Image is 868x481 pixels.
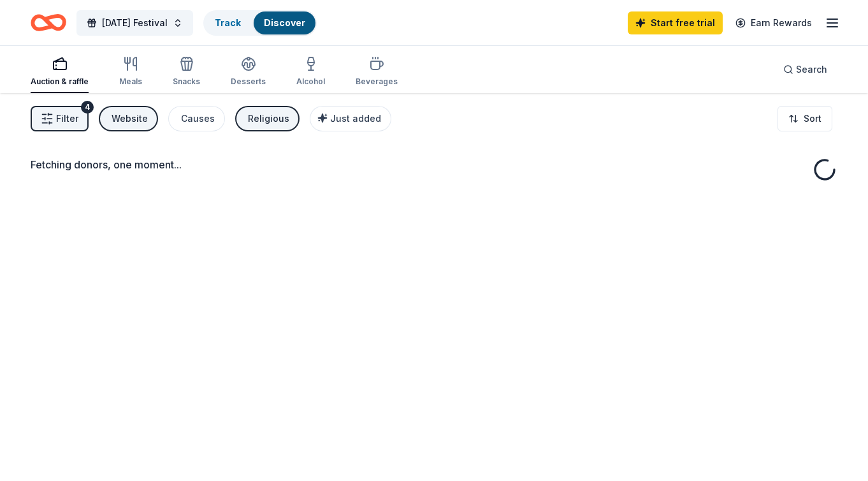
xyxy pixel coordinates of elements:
[76,10,193,36] button: [DATE] Festival
[804,111,821,126] span: Sort
[356,51,398,93] button: Beverages
[173,51,200,93] button: Snacks
[728,11,820,34] a: Earn Rewards
[181,111,215,126] div: Causes
[628,11,723,34] a: Start free trial
[310,106,391,131] button: Just added
[231,77,266,87] div: Desserts
[231,51,266,93] button: Desserts
[330,113,381,124] span: Just added
[102,15,168,31] span: [DATE] Festival
[81,101,94,114] div: 4
[31,77,89,87] div: Auction & raffle
[31,51,89,93] button: Auction & raffle
[356,77,398,87] div: Beverages
[168,106,225,131] button: Causes
[173,77,200,87] div: Snacks
[215,17,241,28] a: Track
[796,62,827,77] span: Search
[31,8,66,38] a: Home
[773,57,837,82] button: Search
[112,111,148,126] div: Website
[119,51,142,93] button: Meals
[248,111,289,126] div: Religious
[296,77,325,87] div: Alcohol
[778,106,832,131] button: Sort
[31,106,89,131] button: Filter4
[296,51,325,93] button: Alcohol
[99,106,158,131] button: Website
[56,111,78,126] span: Filter
[264,17,305,28] a: Discover
[31,157,837,172] div: Fetching donors, one moment...
[203,10,317,36] button: TrackDiscover
[235,106,300,131] button: Religious
[119,77,142,87] div: Meals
